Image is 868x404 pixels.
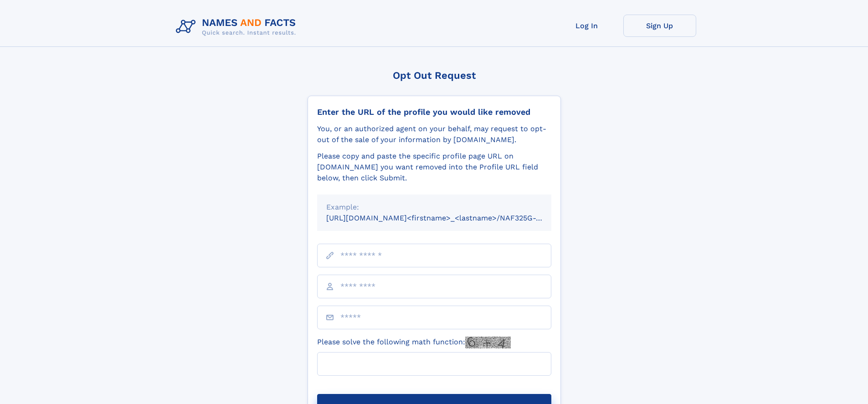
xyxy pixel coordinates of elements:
[326,202,542,213] div: Example:
[317,337,511,348] label: Please solve the following math function:
[317,123,551,145] div: You, or an authorized agent on your behalf, may request to opt-out of the sale of your informatio...
[550,15,623,37] a: Log In
[317,107,551,117] div: Enter the URL of the profile you would like removed
[172,15,303,39] img: Logo Names and Facts
[308,70,561,81] div: Opt Out Request
[317,151,551,184] div: Please copy and paste the specific profile page URL on [DOMAIN_NAME] you want removed into the Pr...
[623,15,696,37] a: Sign Up
[326,214,569,222] small: [URL][DOMAIN_NAME]<firstname>_<lastname>/NAF325G-xxxxxxxx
